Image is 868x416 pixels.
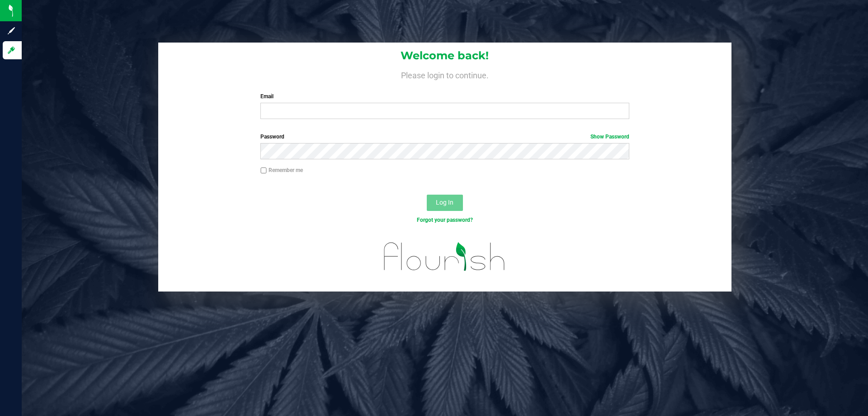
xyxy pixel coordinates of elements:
[436,199,453,206] span: Log In
[373,234,516,280] img: flourish_logo.svg
[158,50,731,62] h1: Welcome back!
[260,166,303,174] label: Remember me
[158,69,731,80] h4: Please login to continue.
[260,167,267,174] input: Remember me
[7,26,16,35] inline-svg: Sign up
[260,134,284,140] span: Password
[590,134,629,140] a: Show Password
[260,92,629,100] label: Email
[417,217,473,223] a: Forgot your password?
[7,46,16,55] inline-svg: Log in
[427,195,463,211] button: Log In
